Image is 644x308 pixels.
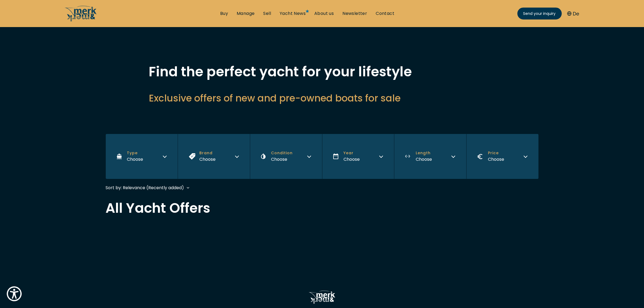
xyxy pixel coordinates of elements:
[263,11,271,17] a: Sell
[149,65,495,78] h1: Find the perfect yacht for your lifestyle
[488,150,504,156] span: Price
[5,285,23,303] button: Show Accessibility Preferences
[199,156,216,163] div: Choose
[271,156,293,163] div: Choose
[394,134,466,179] button: LengthChoose
[127,150,143,156] span: Type
[488,156,504,163] div: Choose
[178,134,250,179] button: BrandChoose
[149,91,495,105] h2: Exclusive offers of new and pre-owned boats for sale
[106,134,178,179] button: TypeChoose
[344,156,360,163] div: Choose
[280,11,306,17] a: Yacht News
[376,11,394,17] a: Contact
[567,10,579,17] button: De
[250,134,322,179] button: ConditionChoose
[127,156,143,163] div: Choose
[199,150,216,156] span: Brand
[342,11,367,17] a: Newsletter
[344,150,360,156] span: Year
[466,134,539,179] button: PriceChoose
[416,156,432,163] div: Choose
[106,201,539,215] h2: All Yacht Offers
[523,11,556,17] span: Send your inquiry
[416,150,432,156] span: Length
[517,8,562,19] a: Send your inquiry
[271,150,293,156] span: Condition
[322,134,394,179] button: YearChoose
[220,11,228,17] a: Buy
[106,184,184,191] div: Sort by: Relevance (Recently added)
[314,11,334,17] a: About us
[237,11,255,17] a: Manage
